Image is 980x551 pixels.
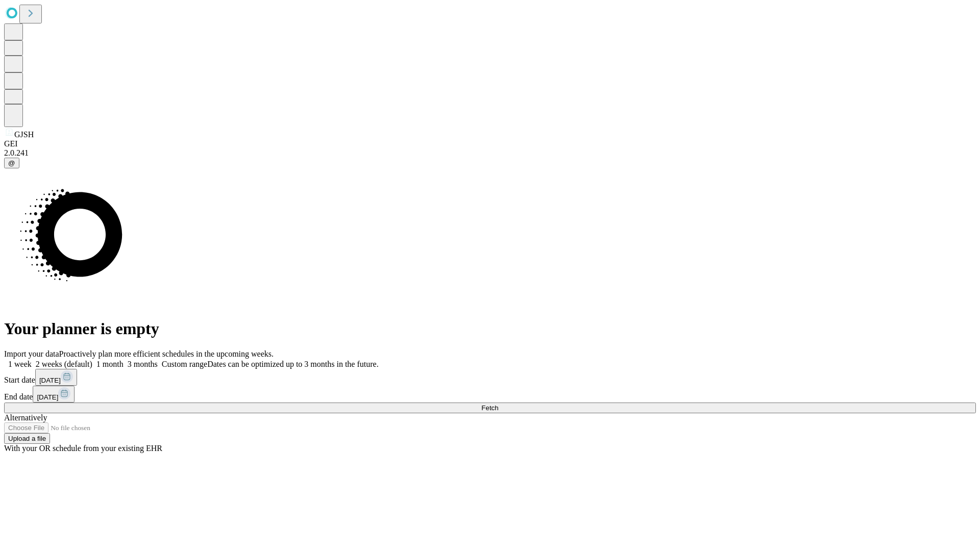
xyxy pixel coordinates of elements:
span: [DATE] [37,393,58,401]
button: [DATE] [33,386,75,403]
span: Proactively plan more efficient schedules in the upcoming weeks. [59,349,274,358]
div: 2.0.241 [4,148,976,158]
button: @ [4,158,19,168]
span: 2 weeks (default) [36,360,92,368]
h1: Your planner is empty [4,319,976,338]
button: Fetch [4,403,976,413]
button: [DATE] [35,369,77,386]
span: 1 week [8,360,32,368]
span: [DATE] [39,377,61,384]
span: 1 month [96,360,124,368]
span: Fetch [481,404,498,412]
div: Start date [4,369,976,386]
span: Import your data [4,349,59,358]
span: Alternatively [4,413,47,422]
span: With your OR schedule from your existing EHR [4,444,162,453]
div: End date [4,386,976,403]
div: GEI [4,139,976,148]
button: Upload a file [4,433,50,444]
span: @ [8,159,15,167]
span: GJSH [14,130,34,139]
span: Dates can be optimized up to 3 months in the future. [207,360,378,368]
span: Custom range [162,360,207,368]
span: 3 months [128,360,158,368]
